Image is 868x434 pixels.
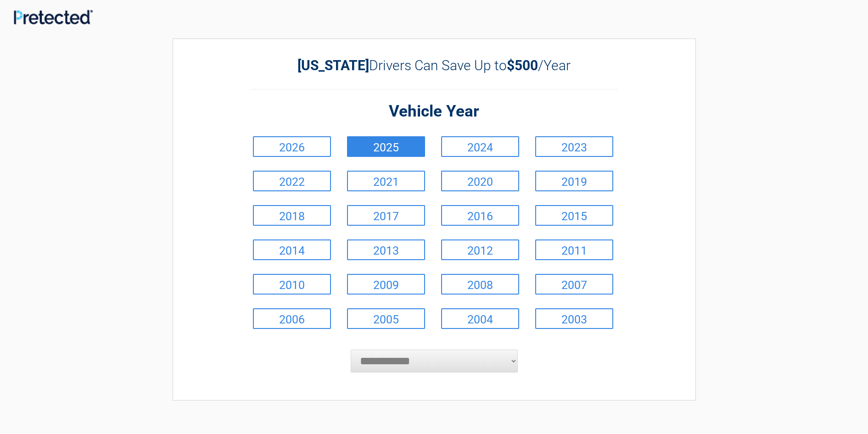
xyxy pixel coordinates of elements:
a: 2007 [535,274,613,295]
a: 2006 [253,308,331,329]
a: 2005 [347,308,425,329]
a: 2019 [535,171,613,191]
a: 2025 [347,136,425,157]
a: 2014 [253,239,331,260]
a: 2009 [347,274,425,295]
a: 2004 [441,308,519,329]
h2: Vehicle Year [251,101,618,122]
a: 2017 [347,205,425,226]
a: 2024 [441,136,519,157]
a: 2011 [535,239,613,260]
a: 2020 [441,171,519,191]
a: 2023 [535,136,613,157]
a: 2015 [535,205,613,226]
a: 2013 [347,239,425,260]
a: 2021 [347,171,425,191]
a: 2022 [253,171,331,191]
a: 2003 [535,308,613,329]
h2: Drivers Can Save Up to /Year [251,57,618,73]
a: 2012 [441,239,519,260]
img: Main Logo [14,10,93,24]
a: 2026 [253,136,331,157]
a: 2016 [441,205,519,226]
a: 2008 [441,274,519,295]
a: 2018 [253,205,331,226]
b: [US_STATE] [297,57,369,73]
a: 2010 [253,274,331,295]
b: $500 [507,57,538,73]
